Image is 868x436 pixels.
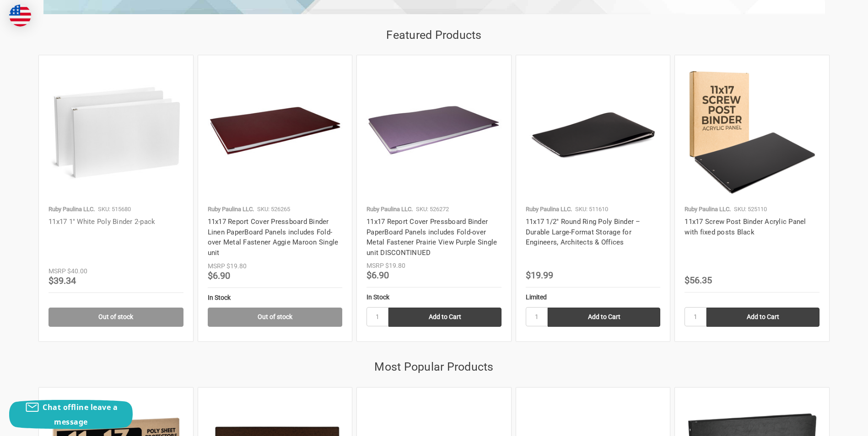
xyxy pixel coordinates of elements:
span: $56.35 [685,275,712,286]
div: Limited [526,292,661,302]
a: Out of stock [208,308,343,327]
div: MSRP [49,266,66,276]
h2: Featured Products [38,27,830,44]
a: Out of stock [49,308,183,327]
p: Ruby Paulina LLC. [685,205,731,214]
p: Ruby Paulina LLC. [367,205,413,214]
p: SKU: 511610 [575,205,608,214]
input: Add to Cart [548,308,661,327]
p: Ruby Paulina LLC. [208,205,254,214]
div: In Stock [367,292,501,302]
span: $6.90 [208,270,230,281]
img: 11x17 1" White Poly Binder 2-pack [49,65,183,200]
span: Chat offline leave a message [43,402,118,427]
img: 11x17 Report Cover Pressboard Binder PaperBoard Panels includes Fold-over Metal Fastener Prairie ... [367,65,501,200]
span: $40.00 [67,267,87,275]
img: 11x17 Report Cover Pressboard Binder Linen PaperBoard Panels includes Fold-over Metal Fastener Ag... [208,65,343,200]
a: 11x17 1" White Poly Binder 2-pack [49,218,155,226]
input: Add to Cart [706,308,819,327]
div: MSRP [367,261,384,271]
a: 11x17 Report Cover Pressboard Binder Linen PaperBoard Panels includes Fold-over Metal Fastener Ag... [208,218,339,257]
p: SKU: 526272 [416,205,449,214]
p: Ruby Paulina LLC. [49,205,95,214]
img: 11x17 Screw Post Binder Acrylic Panel with fixed posts Black [685,65,819,200]
p: SKU: 526265 [257,205,290,214]
div: MSRP [208,261,225,271]
span: $19.99 [526,270,553,281]
a: 11x17 1/2" Round Ring Poly Binder – Durable Large-Format Storage for Engineers, Architects & Offices [526,218,641,246]
button: Chat offline leave a message [9,400,133,429]
span: $39.34 [49,275,76,286]
div: In Stock [208,293,343,303]
span: $6.90 [367,270,389,281]
img: 11x17 1/2" Round Ring Poly Binder – Durable Large-Format Storage for Engineers, Architects & Offices [526,65,661,200]
img: duty and tax information for United States [9,5,31,27]
input: Add to Cart [388,308,501,327]
span: $19.80 [385,262,405,269]
span: $19.80 [226,262,247,270]
p: SKU: 515680 [98,205,131,214]
a: 11x17 Report Cover Pressboard Binder PaperBoard Panels includes Fold-over Metal Fastener Prairie ... [367,218,497,257]
h2: Most Popular Products [38,358,830,376]
a: 11x17 Screw Post Binder Acrylic Panel with fixed posts Black [685,218,806,236]
p: SKU: 525110 [734,205,767,214]
p: Ruby Paulina LLC. [526,205,572,214]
